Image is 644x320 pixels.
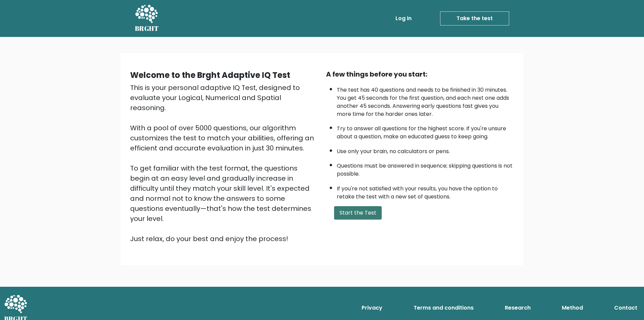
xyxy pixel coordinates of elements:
[411,301,476,315] a: Terms and conditions
[559,301,586,315] a: Method
[337,83,514,118] li: The test has 40 questions and needs to be finished in 30 minutes. You get 45 seconds for the firs...
[334,206,382,220] button: Start the Test
[135,3,159,34] a: BRGHT
[359,301,385,315] a: Privacy
[337,121,514,141] li: Try to answer all questions for the highest score. If you're unsure about a question, make an edu...
[337,158,514,178] li: Questions must be answered in sequence; skipping questions is not possible.
[135,25,159,33] h5: BRGHT
[130,70,290,81] b: Welcome to the Brght Adaptive IQ Test
[502,301,533,315] a: Research
[130,83,318,244] div: This is your personal adaptive IQ Test, designed to evaluate your Logical, Numerical and Spatial ...
[440,11,509,26] a: Take the test
[337,144,514,155] li: Use only your brain, no calculators or pens.
[611,301,640,315] a: Contact
[326,69,514,79] div: A few things before you start:
[393,12,414,25] a: Log in
[337,181,514,201] li: If you're not satisfied with your results, you have the option to retake the test with a new set ...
